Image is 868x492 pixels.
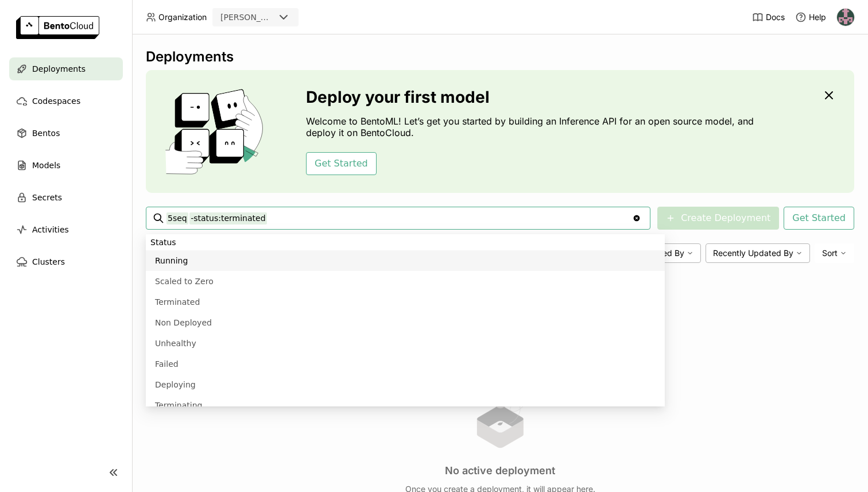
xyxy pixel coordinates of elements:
[815,243,854,263] div: Sort
[306,152,377,175] button: Get Started
[146,374,665,395] li: Deploying
[146,354,665,374] li: Failed
[32,94,80,108] span: Codespaces
[706,243,810,263] div: Recently Updated By
[784,207,854,230] button: Get Started
[146,333,665,354] li: Unhealthy
[32,62,86,76] span: Deployments
[9,90,123,113] a: Codespaces
[146,312,665,333] li: Non Deployed
[9,218,123,241] a: Activities
[837,9,854,26] img: Bryan Reeves
[634,243,701,263] div: Created By
[809,12,826,22] span: Help
[9,154,123,177] a: Models
[166,209,632,227] input: Search
[9,122,123,145] a: Bentos
[32,255,65,269] span: Clusters
[306,115,759,138] p: Welcome to BentoML! Let’s get you started by building an Inference API for an open source model, ...
[9,186,123,209] a: Secrets
[220,11,274,23] div: [PERSON_NAME]
[146,250,665,271] li: Running
[158,12,207,22] span: Organization
[632,214,641,223] svg: Clear value
[657,207,779,230] button: Create Deployment
[457,364,543,451] img: no results
[146,234,665,250] li: Status
[146,292,665,312] li: Terminated
[146,234,665,406] ul: Menu
[155,88,278,175] img: cover onboarding
[32,126,60,140] span: Bentos
[276,12,277,24] input: Selected strella.
[752,11,785,23] a: Docs
[795,11,826,23] div: Help
[16,16,99,39] img: logo
[146,48,854,65] div: Deployments
[32,191,62,204] span: Secrets
[9,250,123,273] a: Clusters
[713,248,793,258] span: Recently Updated By
[32,158,60,172] span: Models
[822,248,838,258] span: Sort
[9,57,123,80] a: Deployments
[306,88,759,106] h3: Deploy your first model
[766,12,785,22] span: Docs
[32,223,69,237] span: Activities
[146,395,665,416] li: Terminating
[445,464,555,477] h3: No active deployment
[146,271,665,292] li: Scaled to Zero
